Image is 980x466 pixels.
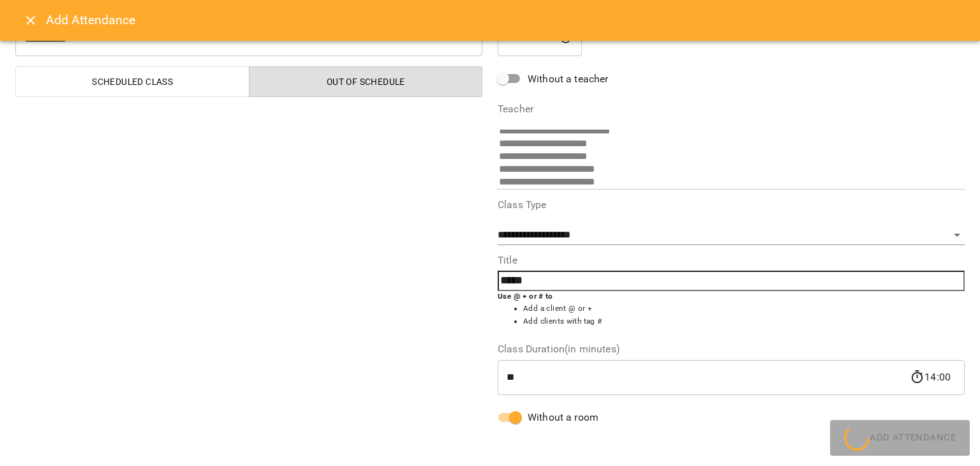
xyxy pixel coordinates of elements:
[257,74,475,89] span: Out of Schedule
[528,71,609,87] span: Without a teacher
[498,200,965,210] label: Class Type
[15,5,46,36] button: Close
[498,104,965,114] label: Teacher
[498,292,553,301] b: Use @ + or # to
[46,10,965,30] h6: Add Attendance
[249,66,483,97] button: Out of Schedule
[528,410,598,425] span: Without a room
[498,344,965,354] label: Class Duration(in minutes)
[498,255,965,266] label: Title
[523,315,965,328] li: Add clients with tag #
[24,74,242,89] span: Scheduled class
[523,303,965,315] li: Add a client @ or +
[15,66,249,97] button: Scheduled class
